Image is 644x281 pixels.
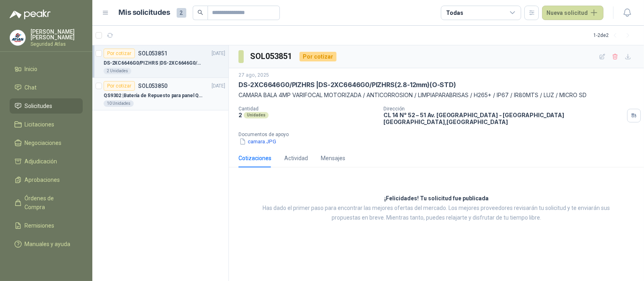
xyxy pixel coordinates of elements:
[212,50,225,57] p: [DATE]
[92,78,228,110] a: Por cotizarSOL053850[DATE] QS9302 |Batería de Repuesto para panel Qolsys QS930210 Unidades
[10,135,83,151] a: Negociaciones
[238,91,634,100] p: CAMARA BALA 4MP VARIFOCAL MOTORIZADA / ANTICORROSION / LIMPIAPARABRISAS / H265+ / IP67 / IR80MTS ...
[238,81,456,89] p: DS-2XC6646G0/PIZHRS | DS-2XC6646G0/PIZHRS(2.8-12mm)(O-STD)
[25,102,53,110] span: Solicitudes
[10,30,25,45] img: Company Logo
[10,172,83,187] a: Aprobaciones
[284,154,308,163] div: Actividad
[25,194,75,212] span: Órdenes de Compra
[25,120,55,129] span: Licitaciones
[25,175,60,184] span: Aprobaciones
[25,157,57,166] span: Adjudicación
[92,45,228,78] a: Por cotizarSOL053851[DATE] DS-2XC6646G0/PIZHRS |DS-2XC6646G0/PIZHRS(2.8-12mm)(O-STD)2 Unidades
[138,83,167,89] p: SOL053850
[252,204,621,223] p: Has dado el primer paso para encontrar las mejores ofertas del mercado. Los mejores proveedores r...
[10,236,83,252] a: Manuales y ayuda
[119,7,170,18] h1: Mis solicitudes
[250,50,293,63] h3: SOL053851
[10,191,83,215] a: Órdenes de Compra
[10,98,83,114] a: Solicitudes
[384,194,489,204] h3: ¡Felicidades! Tu solicitud fue publicada
[25,138,62,147] span: Negociaciones
[238,137,277,146] button: camara.JPG
[238,106,377,112] p: Cantidad
[10,154,83,169] a: Adjudicación
[10,10,51,19] img: Logo peakr
[10,80,83,95] a: Chat
[104,68,131,74] div: 2 Unidades
[300,52,336,61] div: Por cotizar
[238,132,641,137] p: Documentos de apoyo
[104,49,135,58] div: Por cotizar
[446,8,463,17] div: Todas
[212,82,225,90] p: [DATE]
[25,65,38,73] span: Inicio
[177,8,186,18] span: 2
[104,92,204,100] p: QS9302 | Batería de Repuesto para panel Qolsys QS9302
[198,10,203,15] span: search
[383,112,624,125] p: CL 14 N° 52 – 51 Av. [GEOGRAPHIC_DATA] - [GEOGRAPHIC_DATA] [GEOGRAPHIC_DATA] , [GEOGRAPHIC_DATA]
[321,154,345,163] div: Mensajes
[542,6,603,20] button: Nueva solicitud
[10,218,83,233] a: Remisiones
[238,71,269,79] p: 27 ago, 2025
[104,81,135,91] div: Por cotizar
[138,51,167,56] p: SOL053851
[31,29,83,40] p: [PERSON_NAME] [PERSON_NAME]
[25,83,37,92] span: Chat
[25,221,55,230] span: Remisiones
[104,100,134,107] div: 10 Unidades
[31,42,83,47] p: Seguridad Atlas
[244,112,269,118] div: Unidades
[10,117,83,132] a: Licitaciones
[10,61,83,77] a: Inicio
[383,106,624,112] p: Dirección
[593,29,634,42] div: 1 - 2 de 2
[238,112,242,118] p: 2
[25,240,71,248] span: Manuales y ayuda
[104,59,204,67] p: DS-2XC6646G0/PIZHRS | DS-2XC6646G0/PIZHRS(2.8-12mm)(O-STD)
[238,154,271,163] div: Cotizaciones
